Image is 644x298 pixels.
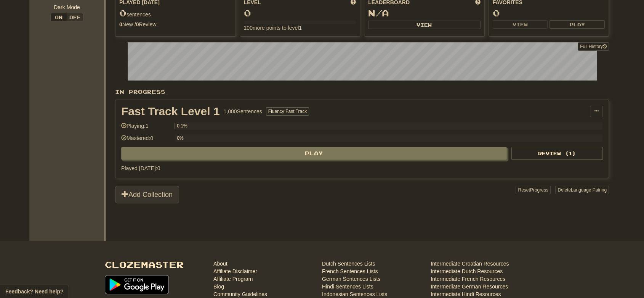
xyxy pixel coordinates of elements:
[578,42,609,51] a: Full History
[549,20,605,29] button: Play
[121,106,220,117] div: Fast Track Level 1
[119,21,232,28] div: New / Review
[516,186,550,194] button: ResetProgress
[555,186,609,194] button: DeleteLanguage Pairing
[244,24,356,32] div: 100 more points to level 1
[213,283,224,290] a: Blog
[213,260,227,267] a: About
[119,8,127,18] span: 0
[322,275,380,283] a: German Sentences Lists
[121,134,171,147] div: Mastered: 0
[322,283,373,290] a: Hindi Sentences Lists
[530,187,548,193] span: Progress
[121,122,171,135] div: Playing: 1
[244,8,356,18] div: 0
[119,21,122,27] strong: 0
[493,8,605,18] div: 0
[431,283,508,290] a: Intermediate German Resources
[224,108,262,115] div: 1,000 Sentences
[119,8,232,18] div: sentences
[368,21,481,29] button: View
[511,147,603,160] button: Review (1)
[368,8,389,18] span: N/A
[105,275,169,294] img: Get it on Google Play
[213,267,257,275] a: Affiliate Disclaimer
[213,290,267,298] a: Community Guidelines
[115,88,609,96] p: In Progress
[431,275,505,283] a: Intermediate French Resources
[322,267,378,275] a: French Sentences Lists
[213,275,253,283] a: Affiliate Program
[121,147,507,160] button: Play
[266,107,309,116] button: Fluency Fast Track
[105,260,184,269] a: Clozemaster
[571,187,607,193] span: Language Pairing
[67,13,83,21] button: Off
[431,290,501,298] a: Intermediate Hindi Resources
[322,260,375,267] a: Dutch Sentences Lists
[136,21,139,27] strong: 0
[431,267,503,275] a: Intermediate Dutch Resources
[322,290,387,298] a: Indonesian Sentences Lists
[493,20,548,29] button: View
[121,165,160,171] span: Played [DATE]: 0
[431,260,509,267] a: Intermediate Croatian Resources
[5,288,63,295] span: Open feedback widget
[50,13,67,21] button: On
[115,186,179,203] button: Add Collection
[35,3,99,11] div: Dark Mode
